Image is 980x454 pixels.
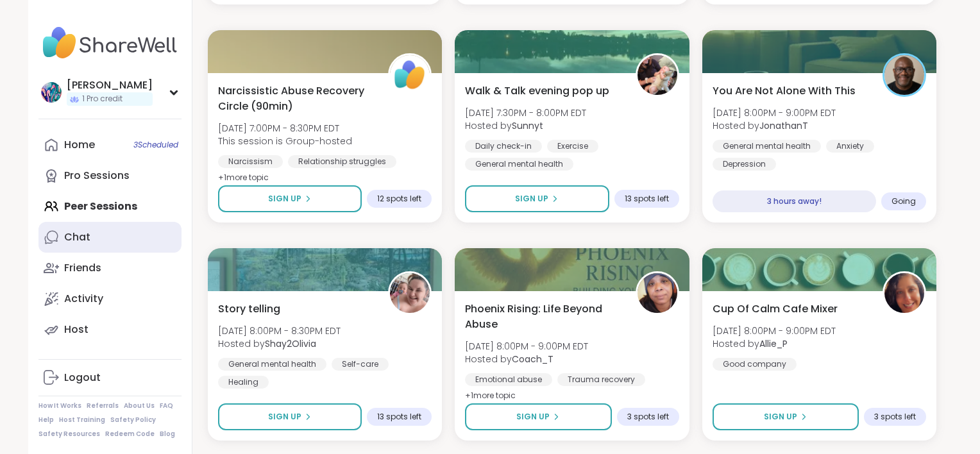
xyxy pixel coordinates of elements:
[465,106,586,119] span: [DATE] 7:30PM - 8:00PM EDT
[218,185,362,212] button: Sign Up
[465,403,611,430] button: Sign Up
[515,193,548,205] span: Sign Up
[124,401,155,410] a: About Us
[218,83,374,114] span: Narcissistic Abuse Recovery Circle (90min)
[38,362,182,393] a: Logout
[218,135,352,147] span: This session is Group-hosted
[105,430,155,439] a: Redeem Code
[557,373,645,386] div: Trauma recovery
[64,169,130,183] div: Pro Sessions
[133,140,178,150] span: 3 Scheduled
[627,412,669,422] span: 3 spots left
[547,140,598,153] div: Exercise
[516,411,550,423] span: Sign Up
[512,119,543,132] b: Sunnyt
[218,358,326,371] div: General mental health
[332,358,389,371] div: Self-care
[160,430,175,439] a: Blog
[64,323,89,337] div: Host
[268,193,301,205] span: Sign Up
[38,130,182,160] a: Home3Scheduled
[59,416,105,425] a: Host Training
[625,194,669,204] span: 13 spots left
[38,283,182,314] a: Activity
[465,373,552,386] div: Emotional abuse
[512,353,553,366] b: Coach_T
[377,194,421,204] span: 12 spots left
[268,411,301,423] span: Sign Up
[465,353,588,366] span: Hosted by
[465,140,542,153] div: Daily check-in
[265,337,316,350] b: Shay2Olivia
[87,401,119,410] a: Referrals
[465,119,586,132] span: Hosted by
[218,403,362,430] button: Sign Up
[160,401,173,410] a: FAQ
[38,401,81,410] a: How It Works
[218,324,341,337] span: [DATE] 8:00PM - 8:30PM EDT
[218,376,269,389] div: Healing
[465,340,588,353] span: [DATE] 8:00PM - 9:00PM EDT
[67,78,153,92] div: [PERSON_NAME]
[38,253,182,283] a: Friends
[465,185,609,212] button: Sign Up
[38,21,182,65] img: ShareWell Nav Logo
[38,416,54,425] a: Help
[390,55,430,95] img: ShareWell
[82,94,122,105] span: 1 Pro credit
[218,337,341,350] span: Hosted by
[38,222,182,253] a: Chat
[390,273,430,313] img: Shay2Olivia
[64,261,101,275] div: Friends
[64,371,101,385] div: Logout
[110,416,156,425] a: Safety Policy
[38,430,100,439] a: Safety Resources
[377,412,421,422] span: 13 spots left
[288,155,396,168] div: Relationship struggles
[465,301,621,332] span: Phoenix Rising: Life Beyond Abuse
[218,301,280,317] span: Story telling
[64,292,103,306] div: Activity
[64,138,95,152] div: Home
[465,158,573,171] div: General mental health
[38,314,182,345] a: Host
[218,122,352,135] span: [DATE] 7:00PM - 8:30PM EDT
[41,82,62,103] img: hollyjanicki
[218,155,283,168] div: Narcissism
[465,83,609,99] span: Walk & Talk evening pop up
[38,160,182,191] a: Pro Sessions
[64,230,90,244] div: Chat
